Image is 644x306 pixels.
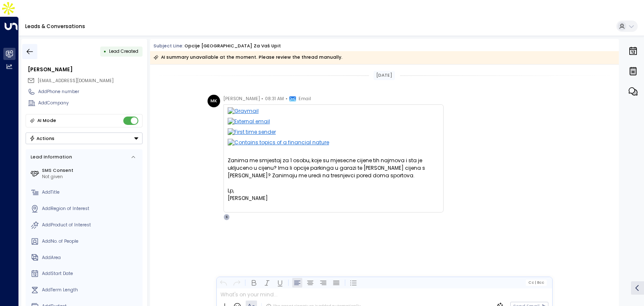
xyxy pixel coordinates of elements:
div: AddRegion of Interest [42,205,140,212]
span: [PERSON_NAME] [223,95,260,103]
div: AddTerm Length [42,287,140,293]
span: • [286,95,288,103]
div: [PERSON_NAME] [28,66,143,73]
span: • [261,95,263,103]
div: AddArea [42,254,140,261]
div: AddStart Date [42,270,140,277]
span: Email [299,95,311,103]
div: AddPhone number [38,88,143,95]
button: Undo [218,277,229,288]
span: mateokliman@gmail.com [38,78,114,84]
div: Button group with a nested menu [26,132,143,144]
div: Lp, [228,187,439,194]
span: Subject Line: [153,43,184,49]
img: First time sender [228,128,439,139]
div: AddCompany [38,100,143,106]
div: [PERSON_NAME] [228,194,439,202]
button: Redo [231,277,241,288]
a: Leads & Conversations [25,23,85,30]
div: MK [208,95,220,107]
div: Actions [29,135,55,141]
div: Not given [42,174,140,180]
label: SMS Consent [42,167,140,174]
div: AddNo. of People [42,238,140,245]
span: Cc Bcc [528,280,544,285]
div: • [104,46,106,57]
div: AddTitle [42,189,140,196]
span: | [535,280,536,285]
div: Opcije [GEOGRAPHIC_DATA] za vaš Upit [184,43,281,49]
div: Zanima me smjestaj za 1 osobu, koje su mjesecne cijene tih najmova i sta je ukljuceno u cijenu? I... [228,157,439,202]
div: AI Mode [37,117,56,125]
div: AddProduct of Interest [42,222,140,228]
span: [EMAIL_ADDRESS][DOMAIN_NAME] [38,78,114,84]
div: S [223,214,230,220]
button: Cc|Bcc [526,280,547,285]
span: Lead Created [109,48,138,54]
button: Actions [26,132,143,144]
div: AI summary unavailable at the moment. Please review the thread manually. [153,53,343,62]
img: Contains topics of a financial nature [228,139,439,149]
span: 08:31 AM [265,95,284,103]
img: Graymail [228,107,439,118]
img: External email [228,118,439,128]
div: Lead Information [29,154,72,161]
div: [DATE] [374,71,395,80]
